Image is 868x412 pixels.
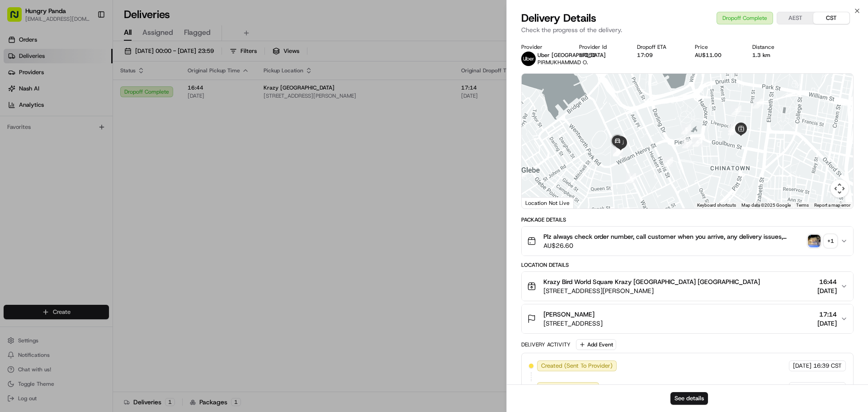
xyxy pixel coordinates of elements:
[521,25,854,34] p: Check the progress of the delivery.
[154,89,165,100] button: Start new chat
[85,202,145,211] span: API Documentation
[18,165,25,172] img: 1736555255976-a54dd68f-1ca7-489b-9aae-adbdc363a1c4
[41,86,148,95] div: Start new chat
[543,232,804,241] span: Plz always check order number, call customer when you arrive, any delivery issues, Contact WhatsA...
[728,125,738,135] div: 3
[522,272,853,301] button: Krazy Bird World Square Krazy [GEOGRAPHIC_DATA] [GEOGRAPHIC_DATA][STREET_ADDRESS][PERSON_NAME]16:...
[9,9,27,27] img: Nash
[543,277,760,286] span: Krazy Bird World Square Krazy [GEOGRAPHIC_DATA] [GEOGRAPHIC_DATA]
[9,118,58,125] div: Past conversations
[613,146,623,156] div: 12
[817,310,837,319] span: 17:14
[695,43,738,51] div: Price
[808,235,821,247] img: photo_proof_of_pickup image
[75,165,78,172] span: •
[524,197,554,208] img: Google
[808,235,837,247] button: photo_proof_of_pickup image+1
[817,277,837,286] span: 16:44
[814,203,850,208] a: Report a map error
[813,384,842,392] span: 16:39 CST
[73,199,149,215] a: 💻API Documentation
[28,165,73,172] span: [PERSON_NAME]
[693,137,703,147] div: 6
[576,339,616,350] button: Add Event
[728,122,738,132] div: 4
[541,362,613,370] span: Created (Sent To Provider)
[41,95,124,103] div: We're available if you need us!
[543,241,804,250] span: AU$26.60
[796,203,809,208] a: Terms
[543,310,594,319] span: [PERSON_NAME]
[9,86,25,103] img: 1736555255976-a54dd68f-1ca7-489b-9aae-adbdc363a1c4
[140,116,165,127] button: See all
[76,203,84,210] div: 💻
[521,216,854,223] div: Package Details
[813,362,842,370] span: 16:39 CST
[538,52,606,59] span: Uber [GEOGRAPHIC_DATA]
[824,235,837,247] div: + 1
[5,199,73,215] a: 📗Knowledge Base
[695,52,738,59] div: AU$11.00
[637,52,680,59] div: 17:09
[663,157,673,167] div: 8
[80,165,98,172] span: 8月7日
[538,59,588,66] span: PIRMUKHAMMAD O.
[521,11,596,25] span: Delivery Details
[637,43,680,51] div: Dropoff ETA
[626,173,636,183] div: 9
[522,197,574,208] div: Location Not Live
[522,304,853,333] button: [PERSON_NAME][STREET_ADDRESS]17:14[DATE]
[579,52,596,59] button: 1FB50
[30,140,33,147] span: •
[19,86,35,103] img: 1732323095091-59ea418b-cfe3-43c8-9ae0-d0d06d6fd42c
[813,12,849,24] button: CST
[777,12,813,24] button: AEST
[90,224,109,231] span: Pylon
[64,224,109,231] a: Powered byPylon
[541,384,595,392] span: Not Assigned Driver
[35,140,56,147] span: 8月15日
[752,52,796,59] div: 1.3 km
[24,58,149,68] input: Clear
[579,43,623,51] div: Provider Id
[753,99,763,109] div: 1
[793,362,811,370] span: [DATE]
[697,202,736,208] button: Keyboard shortcuts
[9,203,16,210] div: 📗
[521,261,854,269] div: Location Details
[817,319,837,328] span: [DATE]
[521,52,536,66] img: uber-new-logo.jpeg
[543,286,760,295] span: [STREET_ADDRESS][PERSON_NAME]
[543,319,603,328] span: [STREET_ADDRESS]
[741,203,791,208] span: Map data ©2025 Google
[18,202,69,211] span: Knowledge Base
[752,43,796,51] div: Distance
[521,43,565,51] div: Provider
[817,286,837,295] span: [DATE]
[9,156,24,170] img: Asif Zaman Khan
[682,138,692,148] div: 7
[681,124,691,134] div: 5
[793,384,811,392] span: [DATE]
[731,105,741,115] div: 2
[9,36,165,51] p: Welcome 👋
[524,197,554,208] a: Open this area in Google Maps (opens a new window)
[522,227,853,256] button: Plz always check order number, call customer when you arrive, any delivery issues, Contact WhatsA...
[670,392,708,405] button: See details
[521,341,571,348] div: Delivery Activity
[830,180,849,198] button: Map camera controls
